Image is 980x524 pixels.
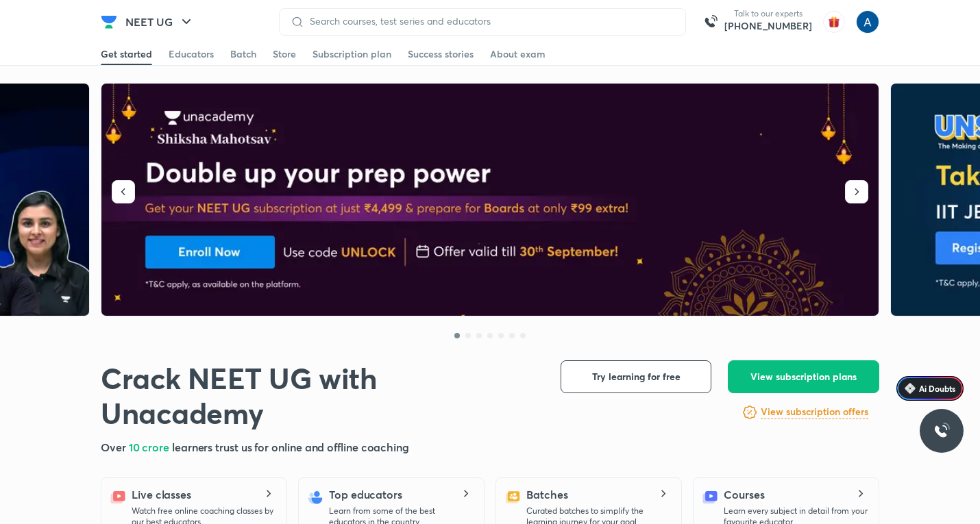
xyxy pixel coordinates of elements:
a: Educators [169,43,214,65]
span: Over [101,440,129,454]
button: View subscription plans [728,360,879,393]
div: Educators [169,47,214,61]
h5: Batches [526,486,567,503]
a: Ai Doubts [896,376,964,401]
span: View subscription plans [750,370,857,384]
img: avatar [823,11,845,33]
h1: Crack NEET UG with Unacademy [101,360,539,431]
p: Talk to our experts [724,8,812,19]
h5: Courses [724,486,764,503]
a: Store [273,43,296,65]
div: Success stories [408,47,474,61]
a: Batch [230,43,256,65]
a: Subscription plan [313,43,391,65]
a: [PHONE_NUMBER] [724,19,812,33]
div: About exam [490,47,546,61]
img: Company Logo [101,14,117,30]
button: NEET UG [117,8,203,36]
a: View subscription offers [761,404,868,421]
span: Ai Doubts [919,383,955,394]
h6: View subscription offers [761,405,868,419]
div: Batch [230,47,256,61]
a: Success stories [408,43,474,65]
span: Try learning for free [592,370,681,384]
img: Anees Ahmed [856,10,879,34]
div: Store [273,47,296,61]
h5: Top educators [329,486,402,503]
a: Get started [101,43,152,65]
span: learners trust us for online and offline coaching [172,440,409,454]
img: call-us [697,8,724,36]
input: Search courses, test series and educators [304,16,674,27]
img: ttu [933,423,950,439]
a: About exam [490,43,546,65]
img: Icon [905,383,916,394]
h5: Live classes [132,486,191,503]
span: 10 crore [129,440,172,454]
div: Subscription plan [313,47,391,61]
div: Get started [101,47,152,61]
button: Try learning for free [561,360,711,393]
